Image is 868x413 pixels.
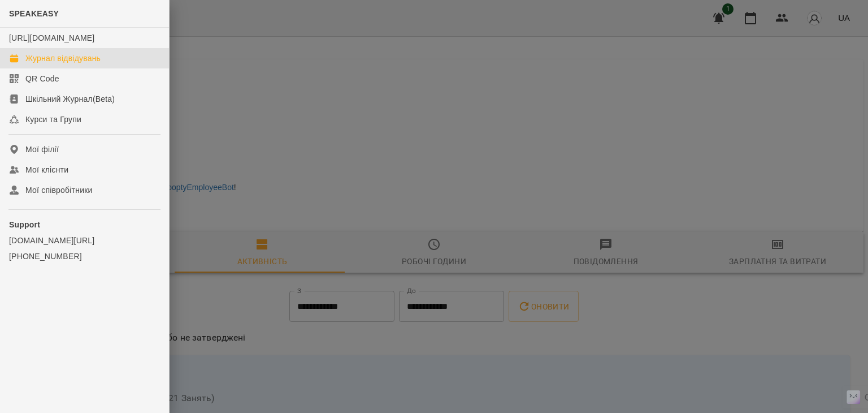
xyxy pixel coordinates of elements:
[9,9,59,18] span: SPEAKEASY
[25,164,68,175] div: Мої клієнти
[25,184,93,196] div: Мої співробітники
[9,33,94,42] a: [URL][DOMAIN_NAME]
[25,73,59,84] div: QR Code
[25,93,115,105] div: Шкільний Журнал(Beta)
[9,235,160,246] a: [DOMAIN_NAME][URL]
[25,53,101,64] div: Журнал відвідувань
[9,251,160,262] a: [PHONE_NUMBER]
[25,144,59,155] div: Мої філії
[25,114,81,125] div: Курси та Групи
[9,219,160,230] p: Support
